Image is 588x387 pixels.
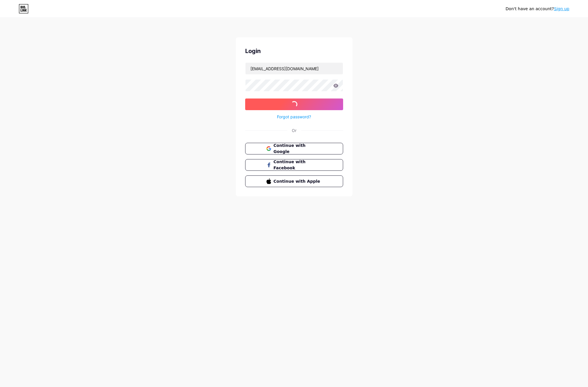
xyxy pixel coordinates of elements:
div: Login [245,47,343,55]
a: Forgot password? [277,114,311,120]
button: Continue with Facebook [245,159,343,171]
span: Continue with Facebook [273,159,322,171]
button: Continue with Apple [245,175,343,187]
div: Don't have an account? [505,6,569,12]
a: Sign up [554,6,569,11]
span: Continue with Apple [273,178,322,184]
input: Username [245,63,343,74]
span: Continue with Google [273,143,322,155]
div: Or [292,127,296,133]
button: Continue with Google [245,143,343,154]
